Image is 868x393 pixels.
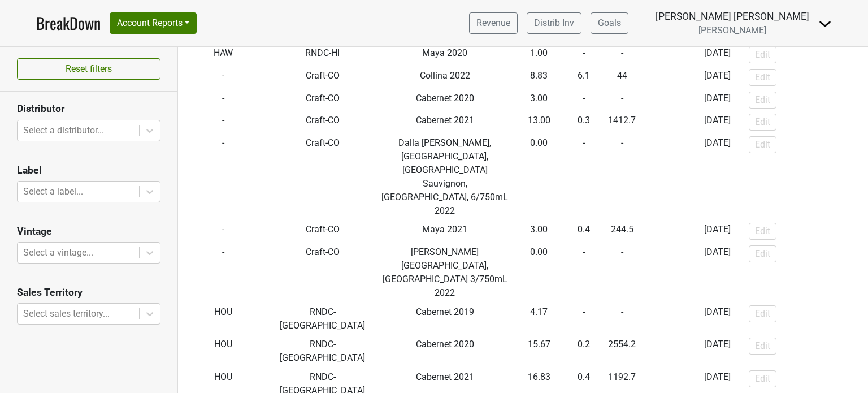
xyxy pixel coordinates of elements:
td: - [178,133,269,221]
td: Craft-CO [269,243,377,303]
h3: Sales Territory [17,287,160,299]
td: - [178,221,269,243]
span: Cabernet 2021 [416,115,474,126]
td: - [603,89,641,111]
td: 0.00 [514,243,565,303]
td: 0.3 [565,111,603,133]
td: - [565,133,603,221]
td: [DATE] [689,243,746,303]
a: BreakDown [36,11,101,35]
span: Cabernet 2019 [416,306,474,317]
td: [DATE] [689,221,746,243]
td: Craft-CO [269,133,377,221]
button: Edit [749,69,776,86]
td: 0.4 [565,221,603,243]
td: - [178,243,269,303]
td: [DATE] [689,44,746,67]
td: 15.67 [514,335,565,368]
button: Edit [749,338,776,355]
td: 3.00 [514,89,565,111]
button: Edit [749,245,776,262]
a: Revenue [469,12,518,34]
h3: Distributor [17,103,160,115]
td: - [603,133,641,221]
span: Cabernet 2021 [416,372,474,382]
td: - [603,303,641,335]
td: 13.00 [514,111,565,133]
td: - [641,243,689,303]
button: Edit [749,370,776,387]
td: Craft-CO [269,221,377,243]
button: Edit [749,223,776,240]
td: RNDC-HI [269,44,377,67]
td: - [641,133,689,221]
td: 0.2 [565,335,603,368]
div: [PERSON_NAME] [PERSON_NAME] [656,9,809,24]
td: - [178,66,269,89]
td: 1412.7 [603,111,641,133]
td: RNDC-[GEOGRAPHIC_DATA] [269,303,377,335]
td: - [565,243,603,303]
td: HOU [178,335,269,368]
td: 3.00 [514,221,565,243]
td: - [565,89,603,111]
td: 1.00 [514,44,565,67]
h3: Label [17,165,160,176]
button: Edit [749,136,776,153]
span: Maya 2021 [422,224,467,235]
button: Account Reports [110,12,197,34]
button: Edit [749,114,776,131]
td: - [603,44,641,67]
td: Craft-CO [269,111,377,133]
td: [DATE] [689,111,746,133]
span: Cabernet 2020 [416,93,474,103]
td: [DATE] [689,66,746,89]
h3: Vintage [17,226,160,237]
td: HAW [178,44,269,67]
td: - [641,44,689,67]
td: 44 [603,66,641,89]
td: 2554.2 [603,335,641,368]
button: Edit [749,46,776,63]
td: Craft-CO [269,89,377,111]
td: - [641,66,689,89]
td: 4.17 [514,303,565,335]
td: - [178,89,269,111]
a: Goals [591,12,628,34]
span: Maya 2020 [422,47,467,58]
button: Reset filters [17,58,160,80]
span: Dalla [PERSON_NAME], [GEOGRAPHIC_DATA], [GEOGRAPHIC_DATA] Sauvignon, [GEOGRAPHIC_DATA], 6/750mL 2022 [381,137,508,216]
span: [PERSON_NAME] [698,25,766,36]
button: Edit [749,92,776,109]
td: 0.00 [514,133,565,221]
td: [DATE] [689,303,746,335]
td: - [565,303,603,335]
td: - [641,111,689,133]
td: [DATE] [689,89,746,111]
td: 244.5 [603,221,641,243]
td: - [641,303,689,335]
span: [PERSON_NAME][GEOGRAPHIC_DATA], [GEOGRAPHIC_DATA] 3/750mL 2022 [383,247,507,298]
td: 8.83 [514,66,565,89]
span: Cabernet 2020 [416,339,474,349]
td: HOU [178,303,269,335]
td: - [565,44,603,67]
a: Distrib Inv [527,12,581,34]
td: - [178,111,269,133]
img: Dropdown Menu [818,17,832,31]
td: [DATE] [689,133,746,221]
td: 6.1 [565,66,603,89]
td: Craft-CO [269,66,377,89]
span: Collina 2022 [420,70,470,81]
td: RNDC-[GEOGRAPHIC_DATA] [269,335,377,368]
td: - [641,335,689,368]
td: [DATE] [689,335,746,368]
td: - [603,243,641,303]
td: - [641,221,689,243]
td: - [641,89,689,111]
button: Edit [749,305,776,322]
